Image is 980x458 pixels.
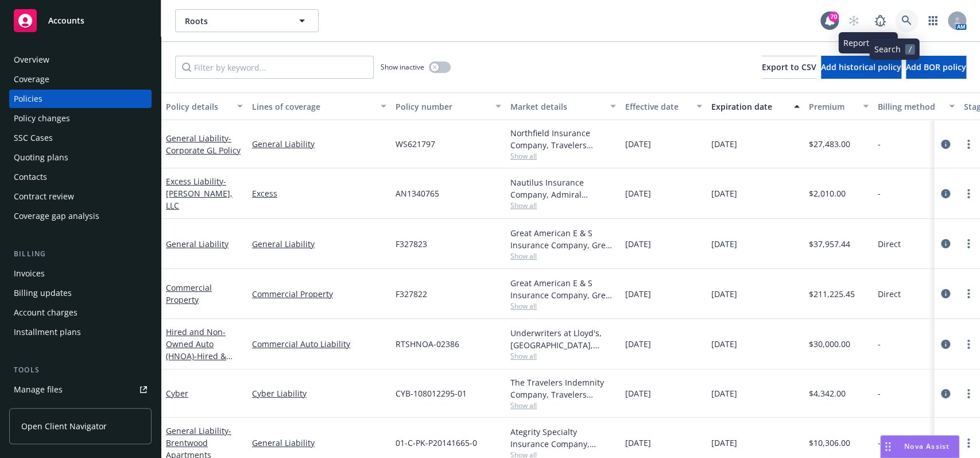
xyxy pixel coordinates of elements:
[396,338,459,350] span: RTSHNOA-02386
[252,437,386,449] a: General Liability
[510,327,616,351] div: Underwriters at Lloyd's, [GEOGRAPHIC_DATA], [PERSON_NAME] of [GEOGRAPHIC_DATA], PERse (RT Specialty)
[939,387,952,401] a: circleInformation
[252,238,386,250] a: General Liability
[809,387,846,399] span: $4,342.00
[14,109,70,128] div: Policy changes
[175,9,319,32] button: Roots
[14,168,47,186] div: Contacts
[9,187,152,206] a: Contract review
[166,133,241,156] a: General Liability
[166,351,233,386] span: - Hired & Non-Owned Auto Policy
[9,364,152,376] div: Tools
[14,284,72,302] div: Billing updates
[711,238,737,250] span: [DATE]
[9,248,152,260] div: Billing
[166,176,233,211] span: - [PERSON_NAME], LLC
[510,201,616,210] span: Show all
[396,437,477,449] span: 01-C-PK-P20141665-0
[962,337,975,351] a: more
[166,238,228,249] a: General Liability
[809,138,850,150] span: $27,483.00
[939,237,952,251] a: circleInformation
[510,401,616,410] span: Show all
[878,288,901,300] span: Direct
[14,70,49,88] div: Coverage
[14,129,53,147] div: SSC Cases
[166,282,212,305] a: Commercial Property
[510,301,616,311] span: Show all
[166,326,233,386] a: Hired and Non-Owned Auto (HNOA)
[904,441,950,451] span: Nova Assist
[14,187,74,206] div: Contract review
[510,151,616,161] span: Show all
[880,435,959,458] button: Nova Assist
[873,93,959,120] button: Billing method
[14,148,68,167] div: Quoting plans
[895,9,918,32] a: Search
[14,207,99,225] div: Coverage gap analysis
[809,101,856,113] div: Premium
[9,70,152,88] a: Coverage
[14,323,81,341] div: Installment plans
[9,148,152,167] a: Quoting plans
[510,101,603,113] div: Market details
[166,133,241,156] span: - Corporate GL Policy
[809,338,850,350] span: $30,000.00
[510,176,616,201] div: Nautilus Insurance Company, Admiral Insurance Group ([PERSON_NAME] Corporation), [GEOGRAPHIC_DATA]
[21,420,107,432] span: Open Client Navigator
[625,288,651,300] span: [DATE]
[252,387,386,399] a: Cyber Liability
[48,16,84,25] span: Accounts
[881,436,895,457] div: Drag to move
[396,138,435,150] span: WS621797
[842,9,865,32] a: Start snowing
[878,187,881,199] span: -
[711,138,737,150] span: [DATE]
[762,61,816,72] span: Export to CSV
[809,437,850,449] span: $10,306.00
[14,303,78,322] div: Account charges
[14,90,42,108] div: Policies
[510,351,616,361] span: Show all
[625,238,651,250] span: [DATE]
[809,238,850,250] span: $37,957.44
[166,388,188,399] a: Cyber
[9,168,152,186] a: Contacts
[621,93,707,120] button: Effective date
[396,387,467,399] span: CYB-108012295-01
[9,129,152,147] a: SSC Cases
[510,251,616,261] span: Show all
[510,127,616,151] div: Northfield Insurance Company, Travelers Insurance
[625,138,651,150] span: [DATE]
[878,387,881,399] span: -
[906,61,966,72] span: Add BOR policy
[711,187,737,199] span: [DATE]
[510,376,616,401] div: The Travelers Indemnity Company, Travelers Insurance, Corvus Insurance (Travelers)
[396,238,427,250] span: F327823
[878,437,881,449] span: -
[252,187,386,199] a: Excess
[828,11,839,22] div: 70
[396,187,439,199] span: AN1340765
[939,137,952,151] a: circleInformation
[185,15,284,27] span: Roots
[381,62,424,72] span: Show inactive
[939,187,952,201] a: circleInformation
[625,338,651,350] span: [DATE]
[809,288,855,300] span: $211,225.45
[14,264,45,283] div: Invoices
[9,380,152,399] a: Manage files
[252,138,386,150] a: General Liability
[821,61,901,72] span: Add historical policy
[939,337,952,351] a: circleInformation
[962,187,975,201] a: more
[166,176,233,211] a: Excess Liability
[878,138,881,150] span: -
[878,238,901,250] span: Direct
[252,101,374,113] div: Lines of coverage
[762,56,816,79] button: Export to CSV
[14,51,49,69] div: Overview
[711,437,737,449] span: [DATE]
[939,287,952,301] a: circleInformation
[510,227,616,251] div: Great American E & S Insurance Company, Great American Insurance Group, SES Risk Solutions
